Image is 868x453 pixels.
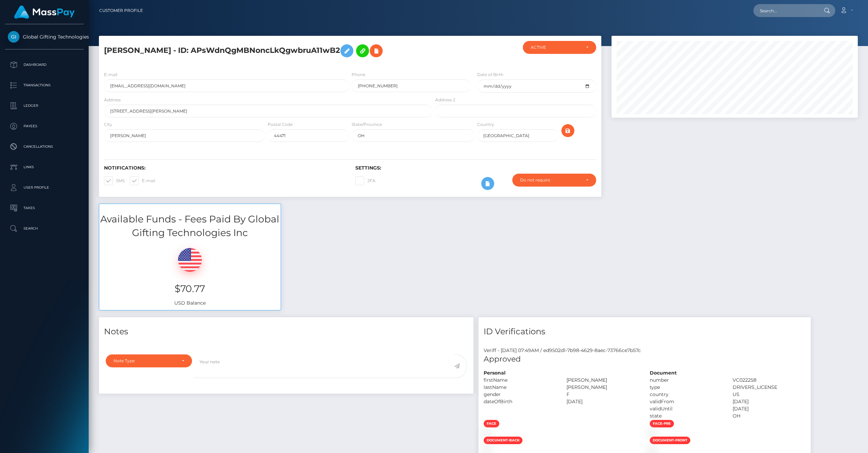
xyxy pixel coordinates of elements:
[523,41,597,54] button: ACTIVE
[727,384,811,391] div: DRIVERS_LICENSE
[104,176,124,185] label: SMS
[520,177,580,183] div: Do not require
[727,377,811,384] div: VC022258
[5,77,84,94] a: Transactions
[512,174,596,187] button: Do not require
[114,358,176,364] div: Note Type
[178,248,202,272] img: USD.png
[645,384,728,391] div: type
[484,437,523,444] span: document-back
[727,405,811,412] div: [DATE]
[645,405,728,412] div: validUntil
[5,179,84,196] a: User Profile
[99,213,281,239] h3: Available Funds - Fees Paid By Global Gifting Technologies Inc
[8,203,81,213] p: Taxes
[104,72,117,78] label: E-mail
[650,370,677,376] strong: Document
[8,223,81,234] p: Search
[484,430,489,436] img: 7ac1adf5-9820-4f4b-acf6-9e35ebfcc58a
[484,354,806,365] h5: Approved
[650,437,690,444] span: document-front
[8,31,19,43] img: Global Gifting Technologies Inc
[561,398,645,405] div: [DATE]
[5,200,84,217] a: Taxes
[645,391,728,398] div: country
[352,121,382,128] label: State/Province
[727,412,811,420] div: OH
[5,118,84,135] a: Payees
[130,176,155,185] label: E-mail
[479,398,562,405] div: dateOfBirth
[8,142,81,152] p: Cancellations
[561,391,645,398] div: F
[727,391,811,398] div: US
[479,391,562,398] div: gender
[479,377,562,384] div: firstName
[5,220,84,237] a: Search
[645,377,728,384] div: number
[99,3,143,18] a: Customer Profile
[8,162,81,172] p: Links
[104,282,276,295] h3: $70.77
[99,239,281,310] div: USD Balance
[104,41,429,61] h5: [PERSON_NAME] - ID: APsWdnQgMBNoncLkQgwbruA11wB2
[561,384,645,391] div: [PERSON_NAME]
[650,447,655,453] img: 538f3594-e302-4e29-86ff-2a84c1f48ab9
[484,370,505,376] strong: Personal
[355,165,597,171] h6: Settings:
[104,97,121,103] label: Address
[484,447,489,453] img: d388d936-957a-42be-85d4-c1cf67cd87a0
[106,354,192,367] button: Note Type
[531,45,581,50] div: ACTIVE
[104,121,112,128] label: City
[8,182,81,193] p: User Profile
[484,326,806,338] h4: ID Verifications
[650,420,674,427] span: face-pre
[645,412,728,420] div: state
[8,101,81,111] p: Ledger
[484,420,499,427] span: face
[352,72,365,78] label: Phone
[727,398,811,405] div: [DATE]
[8,121,81,131] p: Payees
[645,398,728,405] div: validFrom
[5,97,84,114] a: Ledger
[355,176,376,185] label: 2FA
[268,121,293,128] label: Postal Code
[5,56,84,73] a: Dashboard
[477,72,503,78] label: Date of Birth
[479,384,562,391] div: lastName
[435,97,455,103] label: Address 2
[104,165,345,171] h6: Notifications:
[5,138,84,155] a: Cancellations
[5,34,84,40] span: Global Gifting Technologies Inc
[753,4,818,17] input: Search...
[477,121,494,128] label: Country
[5,159,84,176] a: Links
[8,60,81,70] p: Dashboard
[14,5,75,19] img: MassPay Logo
[479,347,811,354] div: Veriff - [DATE] 07:49AM / ed9502d1-7b98-4629-8aec-73766ce7b57c
[8,80,81,90] p: Transactions
[104,326,468,338] h4: Notes
[561,377,645,384] div: [PERSON_NAME]
[650,430,655,436] img: 8ce27faf-b9eb-45c5-a765-ee25798972c6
